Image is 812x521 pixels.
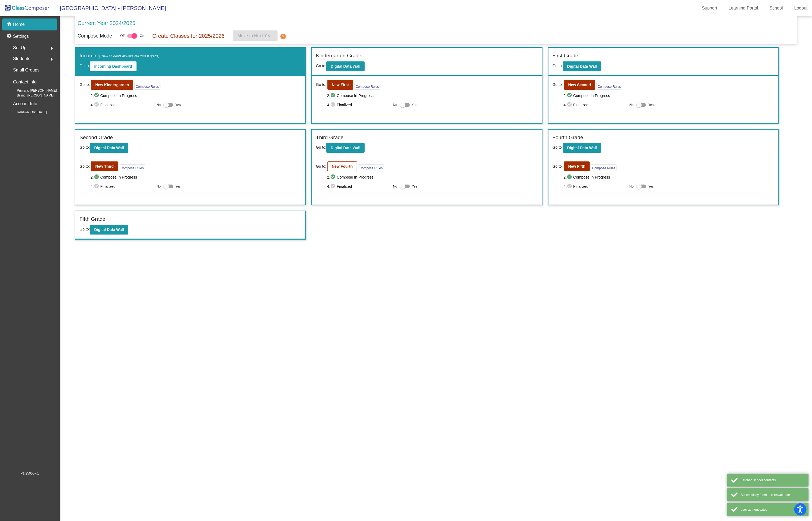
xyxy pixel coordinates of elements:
p: Current Year 2024/2025 [78,19,135,27]
p: Settings [13,33,29,40]
span: 2. Compose In Progress [91,174,301,180]
button: Digital Data Wall [326,143,365,153]
span: [GEOGRAPHIC_DATA] - [PERSON_NAME] [54,4,166,13]
span: Go to: [316,82,326,88]
span: Primary: [PERSON_NAME] [8,88,57,93]
button: Digital Data Wall [90,225,128,235]
button: Digital Data Wall [563,143,601,153]
button: Compose Rules [358,164,384,171]
span: On [140,33,144,38]
span: 2. Compose In Progress [564,92,774,99]
button: Compose Rules [596,83,622,90]
b: Digital Data Wall [331,146,360,150]
b: New Third [95,164,114,169]
mat-icon: arrow_right [49,56,55,63]
span: 4. Finalized [327,183,390,190]
span: Yes [175,183,181,190]
span: Set Up [13,44,26,52]
span: 4. Finalized [327,102,390,108]
b: New First [332,83,349,87]
span: No [157,184,161,189]
span: No [393,184,397,189]
b: Digital Data Wall [567,146,597,150]
button: Compose Rules [134,83,160,90]
span: 4. Finalized [91,102,154,108]
span: Yes [648,183,654,190]
button: New Third [91,161,118,171]
mat-icon: check_circle [94,183,100,190]
button: Digital Data Wall [563,61,601,71]
button: New Kindergarden [91,80,133,90]
span: Go to: [553,164,563,169]
span: Go to: [79,227,90,231]
mat-icon: help [280,33,286,40]
b: Digital Data Wall [94,227,124,232]
p: Small Groups [13,66,39,74]
b: New Second [568,83,591,87]
span: 2. Compose In Progress [327,174,538,180]
label: Fifth Grade [79,215,105,223]
span: 2. Compose In Progress [91,92,301,99]
p: Compose Mode [78,32,112,40]
span: Go to: [79,145,90,149]
span: Go to: [316,64,326,68]
mat-icon: check_circle [567,174,573,180]
span: No [157,102,161,107]
mat-icon: check_circle [330,183,337,190]
button: Move to Next Year [233,30,278,41]
a: Support [698,4,722,13]
b: New Fourth [332,164,353,169]
button: New First [327,80,353,90]
span: No [630,184,634,189]
mat-icon: check_circle [567,183,573,190]
span: Go to: [316,145,326,149]
span: Go to: [553,145,563,149]
span: No [393,102,397,107]
label: Fourth Grade [553,134,583,142]
span: 4. Finalized [564,183,627,190]
a: Learning Portal [724,4,763,13]
span: Students [13,55,30,63]
span: Yes [412,102,417,108]
button: Compose Rules [591,164,617,171]
span: 2. Compose In Progress [327,92,538,99]
p: Contact Info [13,78,36,86]
b: New Kindergarden [95,83,129,87]
span: Yes [412,183,417,190]
span: Renewal On: [DATE] [8,110,47,115]
mat-icon: check_circle [567,92,573,99]
b: Digital Data Wall [94,146,124,150]
span: Billing: [PERSON_NAME] [8,93,54,98]
button: Incoming Dashboard [90,61,136,71]
a: School [765,4,787,13]
span: 2. Compose In Progress [564,174,774,180]
p: Account Info [13,100,37,108]
span: Go to: [79,82,90,88]
label: First Grade [553,52,578,60]
mat-icon: check_circle [94,102,100,108]
mat-icon: check_circle [330,102,337,108]
span: 4. Finalized [91,183,154,190]
span: Go to: [316,164,326,169]
p: Home [13,21,25,28]
span: Go to: [79,64,90,68]
label: Incoming [79,52,159,60]
button: Compose Rules [354,83,380,90]
a: Logout [790,4,812,13]
mat-icon: check_circle [567,102,573,108]
span: No [630,102,634,107]
mat-icon: check_circle [94,174,100,180]
label: Third Grade [316,134,343,142]
p: Create Classes for 2025/2026 [152,32,225,40]
mat-icon: check_circle [94,92,100,99]
span: Off [120,33,125,38]
b: New Fifth [568,164,585,169]
span: Go to: [553,64,563,68]
button: New Fourth [327,161,357,171]
span: 4. Finalized [564,102,627,108]
label: Second Grade [79,134,113,142]
label: Kindergarten Grade [316,52,361,60]
mat-icon: check_circle [330,92,337,99]
span: Go to: [553,82,563,88]
mat-icon: settings [7,33,13,40]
